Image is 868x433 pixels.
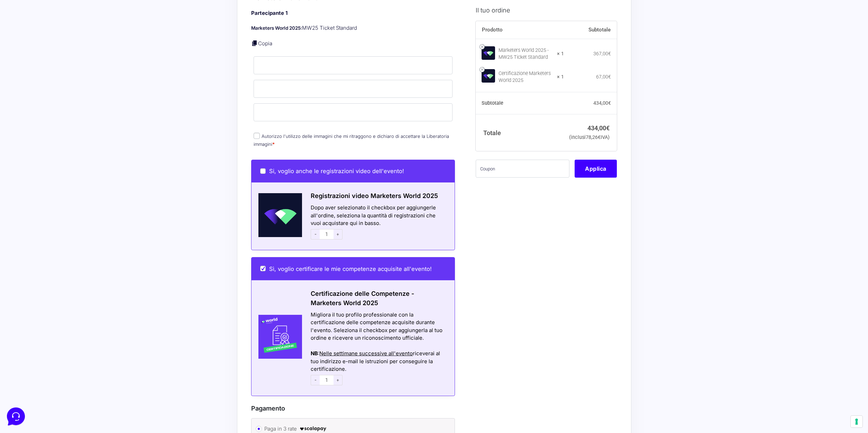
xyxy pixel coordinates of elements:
span: € [598,134,601,140]
span: Trova una risposta [11,86,54,91]
strong: × 1 [557,50,564,57]
span: € [608,51,611,56]
img: Schermata-2022-04-11-alle-18.28.41.png [252,193,302,237]
span: + [334,375,342,385]
p: Aiuto [107,232,117,238]
span: € [608,74,611,79]
th: Subtotale [564,21,617,39]
h3: Il tuo ordine [476,5,617,15]
span: € [608,100,611,105]
span: Certificazione delle Competenze - Marketers World 2025 [311,290,414,307]
th: Totale [476,114,564,151]
input: Autorizzo l'utilizzo delle immagini che mi ritraggono e dichiaro di accettare la Liberatoria imma... [254,133,260,139]
p: Messaggi [60,232,79,238]
span: Registrazioni video Marketers World 2025 [311,192,438,199]
strong: × 1 [557,73,564,80]
div: Migliora il tuo profilo professionale con la certificazione delle competenze acquisite durante l'... [311,311,446,342]
h2: Ciao da Marketers 👋 [6,6,116,17]
div: Azioni del messaggio [311,342,446,350]
strong: Marketers World 2025: [251,25,302,31]
bdi: 367,00 [593,51,611,56]
iframe: Customerly Messenger Launcher [6,406,26,427]
img: scalapay-logo-black.png [299,425,327,433]
input: Sì, voglio certificare le mie competenze acquisite all'evento! [260,266,266,271]
input: Coupon [476,160,569,178]
div: Marketers World 2025 - MW25 Ticket Standard [499,47,552,61]
button: Home [6,222,48,238]
span: + [334,229,342,239]
img: dark [22,39,36,53]
p: Home [21,232,33,238]
a: Copia i dettagli dell'acquirente [251,40,258,47]
h4: Partecipante 1 [251,9,455,17]
button: Messaggi [48,222,91,238]
span: - [311,375,320,385]
bdi: 434,00 [587,124,610,132]
span: - [311,229,320,239]
th: Subtotale [476,92,564,114]
button: Applica [575,160,617,178]
input: Si, voglio anche le registrazioni video dell'evento! [260,168,266,174]
a: Apri Centro Assistenza [74,86,127,91]
span: € [606,124,610,132]
h3: Pagamento [251,404,455,413]
img: Marketers World 2025 - MW25 Ticket Standard [482,46,495,59]
div: Certificazione Marketers World 2025 [499,70,552,84]
p: MW25 Ticket Standard [251,24,455,32]
span: Inizia una conversazione [45,62,102,68]
span: Si, voglio anche le registrazioni video dell'evento! [269,168,404,175]
th: Prodotto [476,21,564,39]
input: 1 [320,229,334,239]
button: Inizia una conversazione [11,58,127,72]
a: Copia [258,40,272,47]
span: Nelle settimane successive all'evento [319,350,413,357]
img: Certificazione Marketers World 2025 [482,69,495,83]
img: Certificazione-MW24-300x300-1.jpg [252,315,302,359]
input: 1 [320,375,334,385]
strong: NB [311,350,318,357]
label: Autorizzo l'utilizzo delle immagini che mi ritraggono e dichiaro di accettare la Liberatoria imma... [254,133,449,147]
bdi: 434,00 [593,100,611,105]
span: 78,26 [586,134,601,140]
span: Le tue conversazioni [11,28,59,33]
img: dark [33,39,47,53]
img: dark [11,39,25,53]
bdi: 67,00 [596,74,611,79]
span: Sì, voglio certificare le mie competenze acquisite all'evento! [269,265,432,272]
input: Cerca un articolo... [16,101,113,107]
button: Aiuto [90,222,133,238]
button: Le tue preferenze relative al consenso per le tecnologie di tracciamento [851,416,862,427]
small: (inclusi IVA) [569,134,610,140]
div: Dopo aver selezionato il checkbox per aggiungerle all'ordine, seleziona la quantità di registrazi... [302,204,455,241]
div: : riceverai al tuo indirizzo e-mail le istruzioni per conseguire la certificazione. [311,350,446,373]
